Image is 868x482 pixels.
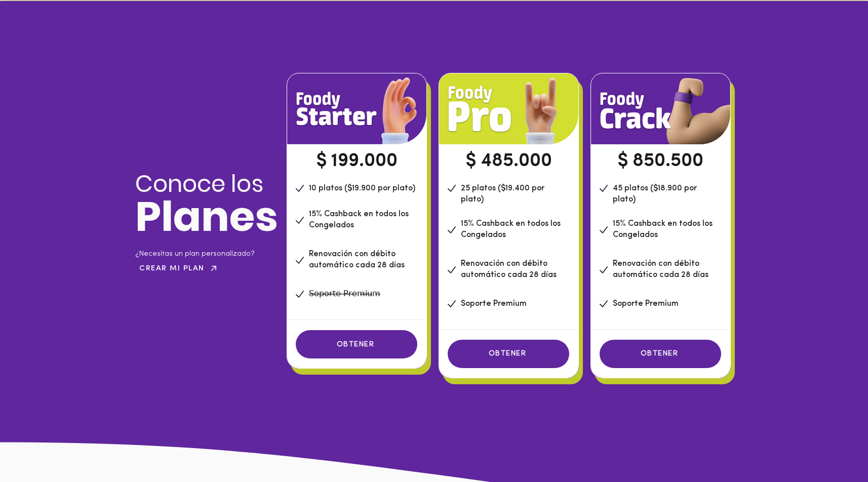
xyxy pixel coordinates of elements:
span: $ 485.000 [465,152,552,171]
span: Renovación con débito automático cada 28 días [613,260,708,279]
span: Renovación con débito automático cada 28 días [309,250,405,269]
img: foody-member-starter-plan.png [287,73,426,144]
span: Conoce los [135,168,263,200]
span: Renovación con débito automático cada 28 días [461,260,557,279]
img: foody-member-starter-plan.png [591,73,730,144]
a: OBTENER [296,330,417,358]
span: 25 platos ($19.400 por plato) [461,184,544,204]
span: 10 platos ($19.900 por plato) [309,184,415,192]
img: foody-member-starter-plan.png [439,73,578,144]
a: OBTENER [448,340,569,368]
span: 15% Cashback en todos los Congelados [613,220,713,239]
iframe: Messagebird Livechat Widget [809,423,858,472]
span: Planes [135,187,278,246]
span: 15% Cashback en todos los Congelados [309,210,409,229]
span: ¿Necesitas un plan personalizado? [135,250,255,258]
span: $ 199.000 [316,152,398,171]
span: Soporte Premium [461,300,527,308]
a: OBTENER [600,340,721,368]
span: CREAR MI PLAN [139,265,205,272]
span: S̶o̶p̶o̶r̶t̶e̶ ̶P̶r̶e̶m̶i̶u̶m̶ [309,290,380,298]
span: OBTENER [641,350,679,357]
span: 45 platos ($18.900 por plato) [613,184,697,204]
span: 15% Cashback en todos los Congelados [461,220,561,239]
span: $ 850.500 [617,152,703,171]
span: OBTENER [337,341,375,348]
a: CREAR MI PLAN [135,262,223,274]
span: Soporte Premium [613,300,679,308]
span: OBTENER [489,350,527,357]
